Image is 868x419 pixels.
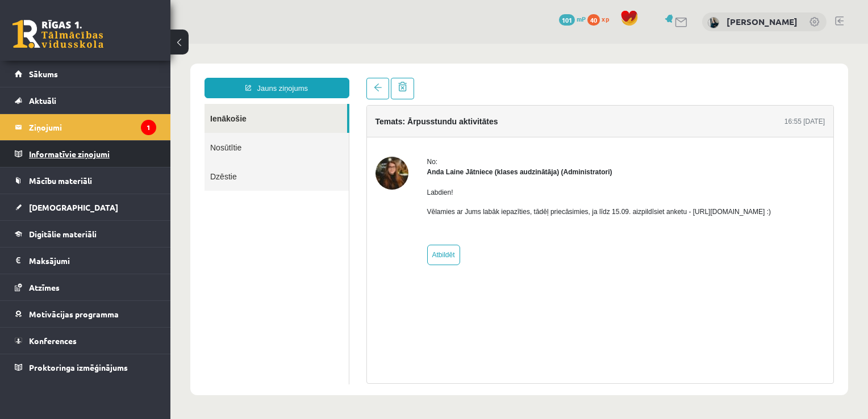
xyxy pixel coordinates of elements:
a: 101 mP [559,14,586,23]
span: Konferences [29,336,77,346]
span: Mācību materiāli [29,175,92,186]
div: 16:55 [DATE] [614,73,654,83]
a: Proktoringa izmēģinājums [15,354,156,380]
i: 1 [141,120,156,135]
span: [DEMOGRAPHIC_DATA] [29,202,118,212]
a: Rīgas 1. Tālmācības vidusskola [12,20,103,48]
a: [DEMOGRAPHIC_DATA] [15,194,156,220]
span: Sākums [29,69,58,79]
span: Proktoringa izmēģinājums [29,362,128,372]
a: Jauns ziņojums [34,34,179,55]
p: Labdien! [257,144,601,154]
a: Nosūtītie [34,89,178,118]
p: Vēlamies ar Jums labāk iepazīties, tādēļ priecāsimies, ja līdz 15.09. aizpildīsiet anketu - [URL]... [257,163,601,173]
a: Konferences [15,328,156,354]
legend: Maksājumi [29,248,156,274]
a: Dzēstie [34,118,178,147]
a: 40 xp [587,14,615,23]
a: Digitālie materiāli [15,221,156,247]
a: Ienākošie [34,60,177,89]
a: Aktuāli [15,87,156,114]
img: Anda Laine Jātniece (klases audzinātāja) [205,113,238,146]
a: Informatīvie ziņojumi [15,141,156,167]
a: [PERSON_NAME] [727,16,798,27]
h4: Temats: Ārpusstundu aktivitātes [205,73,328,82]
span: Atzīmes [29,282,60,292]
a: Atbildēt [257,201,290,221]
span: 40 [587,14,600,26]
span: xp [602,14,609,23]
span: Motivācijas programma [29,309,119,319]
a: Maksājumi [15,248,156,274]
a: Sākums [15,61,156,87]
span: 101 [559,14,575,26]
legend: Informatīvie ziņojumi [29,141,156,167]
strong: Anda Laine Jātniece (klases audzinātāja) (Administratori) [257,124,442,132]
a: Mācību materiāli [15,167,156,194]
a: Ziņojumi1 [15,114,156,140]
span: Digitālie materiāli [29,229,97,239]
legend: Ziņojumi [29,114,156,140]
span: Aktuāli [29,95,56,106]
a: Atzīmes [15,274,156,300]
div: No: [257,113,601,123]
a: Motivācijas programma [15,301,156,327]
img: Megija Simsone [708,17,719,28]
span: mP [577,14,586,23]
